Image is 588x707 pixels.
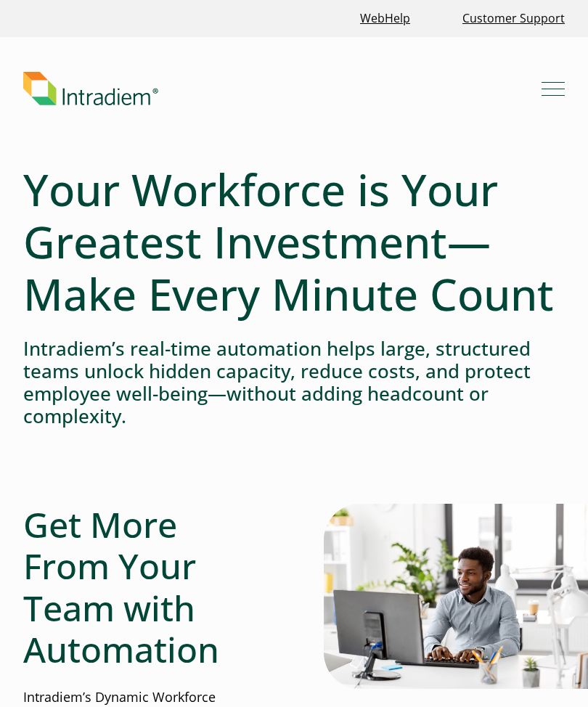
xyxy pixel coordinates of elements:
[23,72,158,105] img: Intradiem
[542,77,565,100] button: Mobile Navigation Button
[23,163,565,320] h1: Your Workforce is Your Greatest Investment—Make Every Minute Count
[23,504,264,671] h2: Get More From Your Team with Automation
[324,504,588,689] img: Man typing on computer with real-time automation
[23,72,542,105] a: Link to homepage of Intradiem
[23,338,565,428] h4: Intradiem’s real-time automation helps large, structured teams unlock hidden capacity, reduce cos...
[457,3,571,34] a: Customer Support
[354,3,416,34] a: Link opens in a new window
